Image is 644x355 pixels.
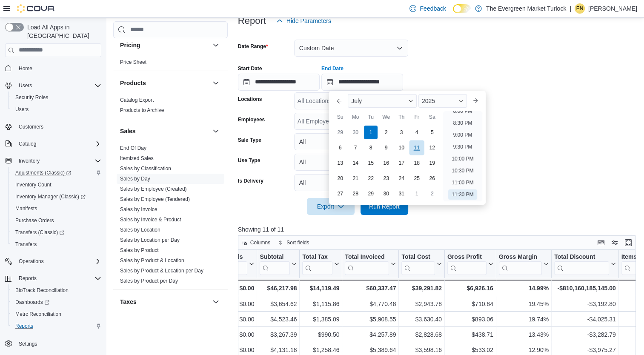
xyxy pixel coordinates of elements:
a: Sales by Location [120,227,160,233]
button: Catalog [2,138,105,150]
button: Previous Month [332,94,346,108]
button: Next month [469,94,482,108]
div: day-15 [364,156,378,170]
a: Adjustments (Classic) [9,167,105,179]
input: Press the down key to enter a popover containing a calendar. Press the escape key to close the po... [321,74,403,91]
button: Inventory [15,156,43,166]
div: day-23 [379,172,393,185]
button: All [294,174,408,191]
span: Reports [12,321,101,331]
a: Sales by Location per Day [120,237,180,243]
span: Sales by Product [120,247,159,254]
a: Sales by Employee (Tendered) [120,196,190,202]
div: day-29 [333,126,347,139]
div: Total Invoiced [345,253,389,275]
span: Catalog [19,140,36,147]
span: Dashboards [15,299,49,306]
span: Inventory Count [15,181,52,188]
div: $710.84 [447,299,493,309]
div: day-28 [349,187,362,200]
button: Settings [2,337,105,349]
div: Edgar Navarrete [575,3,585,14]
button: Transfers [9,238,105,250]
span: Sales by Product per Day [120,278,178,284]
div: day-17 [395,156,408,170]
span: Inventory Manager (Classic) [15,193,86,200]
span: Reports [15,273,101,283]
button: Gross Margin [499,253,549,275]
li: 10:30 PM [448,166,477,176]
button: Custom Date [294,40,408,57]
span: Customers [19,123,43,130]
button: BioTrack Reconciliation [9,284,105,296]
label: Use Type [238,157,260,164]
div: $1,258.46 [302,345,339,355]
span: Dashboards [12,297,101,307]
li: 11:00 PM [448,177,477,188]
span: Catalog Export [120,97,154,103]
span: Operations [19,258,44,265]
div: $893.06 [447,314,493,324]
span: Transfers (Classic) [15,229,64,236]
span: Reports [19,275,37,282]
div: day-1 [410,187,424,200]
div: $4,131.18 [260,345,297,355]
div: 19.45% [499,299,549,309]
button: Purchase Orders [9,215,105,226]
span: Inventory Count [12,180,101,190]
div: day-30 [349,126,362,139]
span: Sales by Location [120,226,160,233]
span: Inventory [15,156,101,166]
div: $39,291.82 [401,283,441,293]
div: day-30 [379,187,393,200]
span: Reports [15,323,33,329]
a: Sales by Product & Location [120,258,184,263]
a: Dashboards [9,296,105,308]
button: Catalog [15,139,40,149]
button: Inventory [2,155,105,167]
li: 11:30 PM [448,189,477,200]
div: We [379,110,393,124]
a: Price Sheet [120,59,146,65]
div: $6,926.16 [447,283,493,293]
span: Sales by Location per Day [120,237,180,243]
div: Gift Cards [214,253,247,261]
button: Export [307,198,355,215]
span: 2025 [422,97,435,104]
span: Adjustments (Classic) [12,168,101,178]
div: Gross Margin [499,253,542,261]
h3: Taxes [120,298,137,306]
button: Manifests [9,203,105,215]
a: Sales by Day [120,176,150,182]
span: Sales by Employee (Created) [120,186,187,192]
span: BioTrack Reconciliation [12,285,101,295]
div: Pricing [113,57,228,71]
span: EN [576,3,584,14]
div: $1,385.09 [302,314,339,324]
h3: Report [238,16,266,26]
div: Gross Margin [499,253,542,275]
li: 8:00 PM [450,106,476,116]
button: Products [120,79,209,87]
div: Tu [364,110,378,124]
button: Total Tax [302,253,339,275]
div: -$3,192.80 [554,299,616,309]
div: 13.43% [499,329,549,340]
span: Sales by Invoice & Product [120,216,181,223]
label: Sale Type [238,137,261,143]
span: Sales by Product & Location per Day [120,267,203,274]
div: day-12 [425,141,439,155]
li: 9:00 PM [450,130,476,140]
div: $14,119.49 [302,283,339,293]
div: $438.71 [447,329,493,340]
div: day-16 [379,156,393,170]
label: End Date [321,65,343,72]
span: Manifests [12,203,101,214]
button: Products [211,78,221,88]
div: day-2 [425,187,439,200]
div: $990.50 [302,329,339,340]
div: $0.00 [214,329,255,340]
p: | [570,3,571,14]
div: Total Cost [401,253,435,261]
a: Sales by Product & Location per Day [120,268,203,274]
